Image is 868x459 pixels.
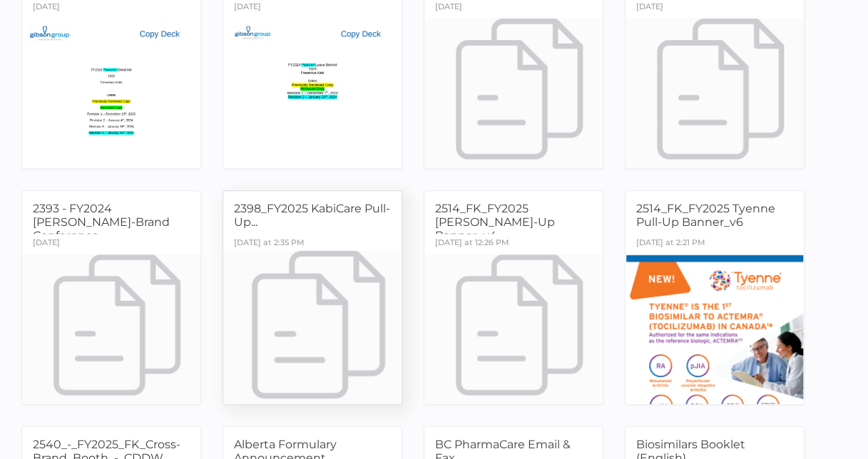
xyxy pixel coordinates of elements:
span: 2514_FK_FY2025 Tyenne Pull-Up Banner_v6 [636,202,775,229]
span: 2398_FY2025 KabiCare Pull-Up... [234,202,390,229]
div: [DATE] at 2:21 PM [636,234,705,254]
div: [DATE] [33,234,60,254]
span: 2393 - FY2024 [PERSON_NAME]-Brand Conference... [33,202,170,242]
span: 2514_FK_FY2025 [PERSON_NAME]-Up Banner_v4 [435,202,555,242]
div: [DATE] at 2:35 PM [234,234,305,254]
div: [DATE] at 12:26 PM [435,234,509,254]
